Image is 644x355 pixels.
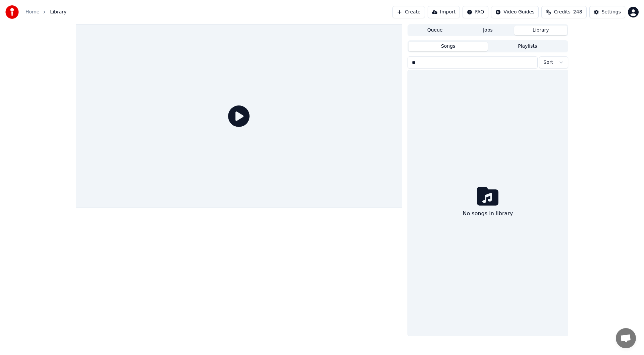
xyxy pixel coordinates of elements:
[50,9,66,15] span: Library
[491,6,539,18] button: Video Guides
[543,59,553,66] span: Sort
[514,26,567,35] button: Library
[25,9,66,15] nav: breadcrumb
[554,9,570,15] span: Credits
[460,207,516,220] div: No songs in library
[409,26,462,35] button: Queue
[5,5,19,19] img: youka
[25,9,39,15] a: Home
[541,6,586,18] button: Credits248
[428,6,460,18] button: Import
[573,9,582,15] span: 248
[409,42,488,51] button: Songs
[463,6,488,18] button: FAQ
[488,42,567,51] button: Playlists
[589,6,625,18] button: Settings
[616,328,636,348] a: Open chat
[602,9,621,15] div: Settings
[462,26,515,35] button: Jobs
[392,6,425,18] button: Create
